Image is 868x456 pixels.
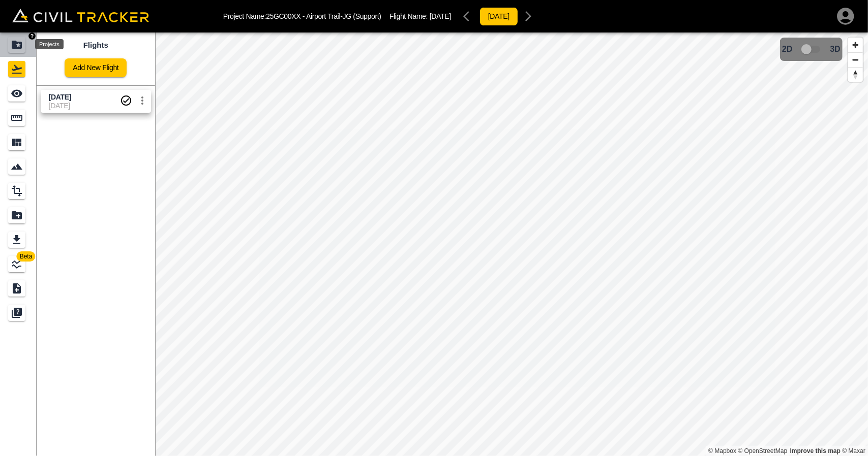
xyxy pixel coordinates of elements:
a: Mapbox [708,447,736,454]
span: 3D [830,45,841,54]
a: Maxar [842,447,865,454]
span: 3D model not uploaded yet [797,40,826,59]
a: OpenStreetMap [738,447,788,454]
div: Projects [35,39,64,49]
span: [DATE] [430,12,451,20]
button: Zoom in [848,38,863,52]
span: 2D [782,45,792,54]
button: Zoom out [848,52,863,67]
canvas: Map [155,32,868,456]
button: [DATE] [480,7,518,26]
img: Civil Tracker [12,9,149,23]
button: Reset bearing to north [848,67,863,82]
a: Map feedback [790,447,841,454]
p: Flight Name: [390,12,451,20]
p: Project Name: 25GC00XX - Airport Trail-JG (Support) [223,12,381,20]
